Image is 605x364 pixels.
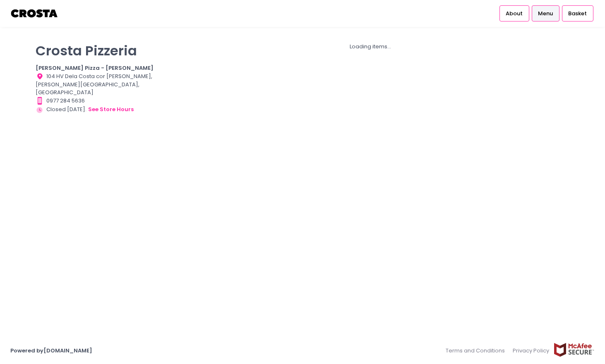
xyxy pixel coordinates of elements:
div: 0977 284 5636 [36,97,161,105]
img: logo [10,6,59,21]
a: Menu [532,5,559,21]
div: 104 HV Dela Costa cor [PERSON_NAME], [PERSON_NAME][GEOGRAPHIC_DATA], [GEOGRAPHIC_DATA] [36,72,161,97]
a: Powered by[DOMAIN_NAME] [10,347,92,354]
span: About [506,10,523,18]
span: Basket [568,10,587,18]
a: About [499,5,529,21]
img: mcafee-secure [553,343,595,357]
div: Closed [DATE]. [36,105,161,114]
a: Privacy Policy [509,343,554,359]
div: Loading items... [172,43,569,51]
p: Crosta Pizzeria [36,43,161,59]
span: Menu [538,10,553,18]
button: see store hours [88,105,134,114]
b: [PERSON_NAME] Pizza - [PERSON_NAME] [36,64,154,72]
a: Terms and Conditions [446,343,509,359]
